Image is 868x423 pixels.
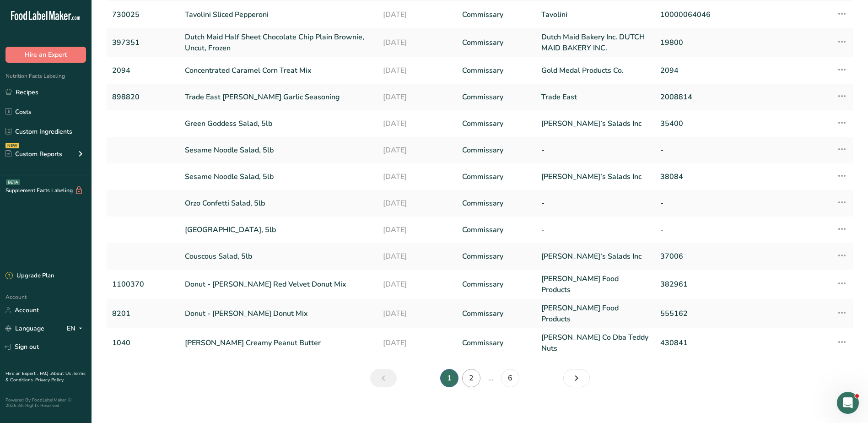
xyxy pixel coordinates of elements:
[185,92,372,103] a: Trade East [PERSON_NAME] Garlic Seasoning
[541,332,649,354] a: [PERSON_NAME] Co Dba Teddy Nuts
[462,171,530,182] a: Commissary
[5,149,62,159] div: Custom Reports
[541,251,649,262] a: [PERSON_NAME]’s Salads Inc
[185,171,372,182] a: Sesame Noodle Salad, 5lb
[370,369,397,387] a: Previous
[541,32,649,54] a: Dutch Maid Bakery Inc. DUTCH MAID BAKERY INC.
[185,279,372,290] a: Donut - [PERSON_NAME] Red Velvet Donut Mix
[563,369,590,387] a: Next
[541,9,649,20] a: Tavolini
[383,118,451,129] a: [DATE]
[660,251,768,262] a: 37006
[5,320,44,336] a: Language
[501,369,519,387] a: Page 6.
[112,337,174,348] a: 1040
[185,337,372,348] a: [PERSON_NAME] Creamy Peanut Butter
[660,118,768,129] a: 35400
[462,118,530,129] a: Commissary
[112,37,174,48] a: 397351
[660,171,768,182] a: 38084
[5,143,19,148] div: NEW
[660,279,768,290] a: 382961
[185,198,372,209] a: Orzo Confetti Salad, 5lb
[541,118,649,129] a: [PERSON_NAME]’s Salads Inc
[541,145,649,156] a: -
[541,65,649,76] a: Gold Medal Products Co.
[462,37,530,48] a: Commissary
[660,65,768,76] a: 2094
[5,271,54,281] div: Upgrade Plan
[112,65,174,76] a: 2094
[660,9,768,20] a: 10000064046
[462,198,530,209] a: Commissary
[660,224,768,235] a: -
[5,47,86,63] button: Hire an Expert
[383,65,451,76] a: [DATE]
[383,224,451,235] a: [DATE]
[5,370,38,377] a: Hire an Expert .
[185,118,372,129] a: Green Goddess Salad, 5lb
[462,145,530,156] a: Commissary
[6,179,20,185] div: BETA
[5,397,86,408] div: Powered By FoodLabelMaker © 2025 All Rights Reserved
[67,323,86,334] div: EN
[112,92,174,103] a: 898820
[660,92,768,103] a: 2008814
[185,32,372,54] a: Dutch Maid Half Sheet Chocolate Chip Plain Brownie, Uncut, Frozen
[185,145,372,156] a: Sesame Noodle Salad, 5lb
[462,251,530,262] a: Commissary
[185,308,372,319] a: Donut - [PERSON_NAME] Donut Mix
[660,308,768,319] a: 555162
[660,337,768,348] a: 430841
[462,92,530,103] a: Commissary
[462,9,530,20] a: Commissary
[541,303,649,325] a: [PERSON_NAME] Food Products
[541,92,649,103] a: Trade East
[541,171,649,182] a: [PERSON_NAME]’s Salads Inc
[383,9,451,20] a: [DATE]
[35,377,64,383] a: Privacy Policy
[185,65,372,76] a: Concentrated Caramel Corn Treat Mix
[660,198,768,209] a: -
[112,9,174,20] a: 730025
[541,198,649,209] a: -
[462,337,530,348] a: Commissary
[383,279,451,290] a: [DATE]
[185,9,372,20] a: Tavolini Sliced Pepperoni
[40,370,51,377] a: FAQ .
[462,308,530,319] a: Commissary
[51,370,73,377] a: About Us .
[660,145,768,156] a: -
[383,251,451,262] a: [DATE]
[112,279,174,290] a: 1100370
[185,251,372,262] a: Couscous Salad, 5lb
[462,369,480,387] a: Page 2.
[462,65,530,76] a: Commissary
[541,273,649,295] a: [PERSON_NAME] Food Products
[383,92,451,103] a: [DATE]
[5,370,86,383] a: Terms & Conditions .
[462,279,530,290] a: Commissary
[383,145,451,156] a: [DATE]
[660,37,768,48] a: 19800
[462,224,530,235] a: Commissary
[837,392,859,414] iframe: Intercom live chat
[383,171,451,182] a: [DATE]
[383,37,451,48] a: [DATE]
[185,224,372,235] a: [GEOGRAPHIC_DATA], 5lb
[541,224,649,235] a: -
[383,337,451,348] a: [DATE]
[383,308,451,319] a: [DATE]
[112,308,174,319] a: 8201
[383,198,451,209] a: [DATE]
